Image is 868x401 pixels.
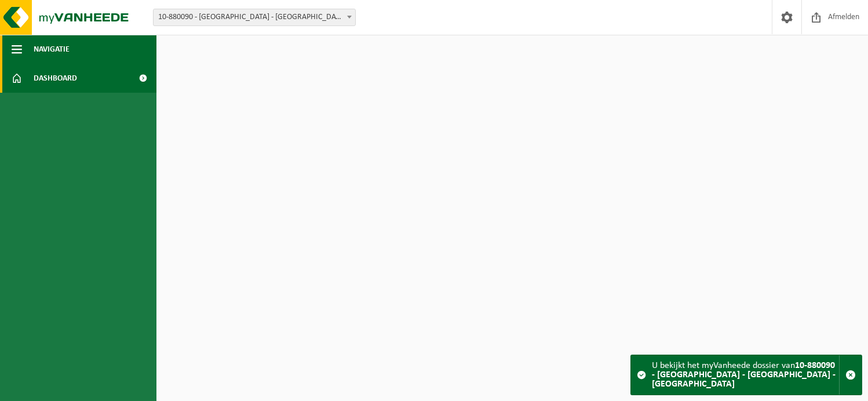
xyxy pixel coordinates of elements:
div: U bekijkt het myVanheede dossier van [652,355,839,395]
span: Dashboard [34,64,77,93]
span: Navigatie [34,35,70,64]
strong: 10-880090 - [GEOGRAPHIC_DATA] - [GEOGRAPHIC_DATA] - [GEOGRAPHIC_DATA] [652,361,836,389]
span: 10-880090 - PORT DE BRUXELLES - QUAI DE HEEMBEEK - NEDER-OVER-HEEMBEEK [154,9,355,25]
span: 10-880090 - PORT DE BRUXELLES - QUAI DE HEEMBEEK - NEDER-OVER-HEEMBEEK [153,9,356,26]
